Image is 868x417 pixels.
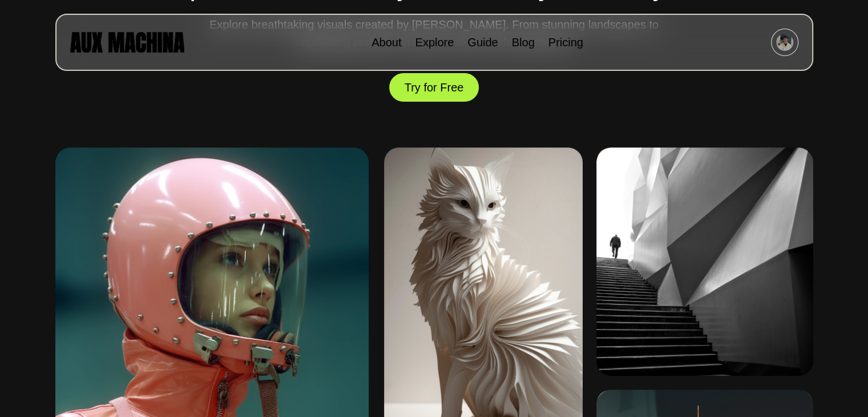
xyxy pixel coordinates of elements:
button: Try for Free [389,73,479,102]
img: AUX MACHINA [70,32,184,52]
img: Avatar [776,34,793,51]
a: Pricing [548,36,583,49]
img: Image [596,147,813,376]
a: Guide [467,36,498,49]
a: Blog [512,36,535,49]
a: Explore [415,36,454,49]
a: About [372,36,401,49]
